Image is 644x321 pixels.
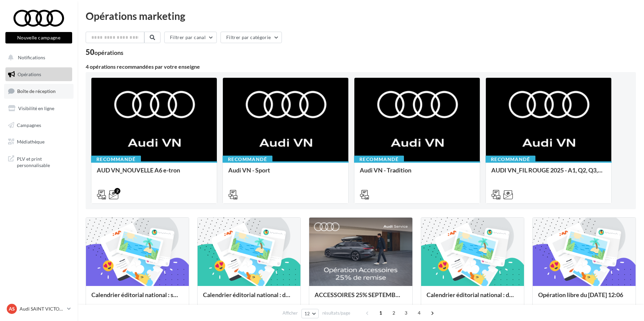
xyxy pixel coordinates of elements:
[223,156,272,163] div: Recommandé
[94,50,123,56] div: opérations
[20,306,64,312] p: Audi SAINT VICTORET
[9,306,15,312] span: AS
[4,135,74,149] a: Médiathèque
[491,167,606,180] div: AUDI VN_FIL ROUGE 2025 - A1, Q2, Q3, Q5 et Q4 e-tron
[4,67,74,82] a: Opérations
[18,71,41,77] span: Opérations
[538,291,630,305] div: Opération libre du [DATE] 12:06
[228,167,343,180] div: Audi VN - Sport
[4,152,74,171] a: PLV et print personnalisable
[164,32,217,43] button: Filtrer par canal
[4,84,74,98] a: Boîte de réception
[375,308,386,318] span: 1
[18,55,45,60] span: Notifications
[91,156,141,163] div: Recommandé
[360,167,474,180] div: Audi VN - Tradition
[486,156,535,163] div: Recommandé
[17,122,41,128] span: Campagnes
[354,156,404,163] div: Recommandé
[18,105,54,111] span: Visibilité en ligne
[114,188,120,194] div: 2
[322,310,350,316] span: résultats/page
[388,308,399,318] span: 2
[414,308,425,318] span: 4
[97,167,211,180] div: AUD VN_NOUVELLE A6 e-tron
[17,88,56,94] span: Boîte de réception
[401,308,411,318] span: 3
[221,32,282,43] button: Filtrer par catégorie
[427,291,519,305] div: Calendrier éditorial national : du 02.09 au 09.09
[5,302,72,315] a: AS Audi SAINT VICTORET
[86,49,123,56] div: 50
[301,309,319,318] button: 12
[4,51,71,65] button: Notifications
[315,291,407,305] div: ACCESSOIRES 25% SEPTEMBRE - AUDI SERVICE
[86,11,636,21] div: Opérations marketing
[4,118,74,132] a: Campagnes
[283,310,298,316] span: Afficher
[91,291,183,305] div: Calendrier éditorial national : semaine du 08.09 au 14.09
[5,32,72,43] button: Nouvelle campagne
[4,101,74,116] a: Visibilité en ligne
[203,291,295,305] div: Calendrier éditorial national : du 02.09 au 15.09
[86,64,636,69] div: 4 opérations recommandées par votre enseigne
[304,311,310,316] span: 12
[17,154,69,169] span: PLV et print personnalisable
[17,139,45,145] span: Médiathèque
